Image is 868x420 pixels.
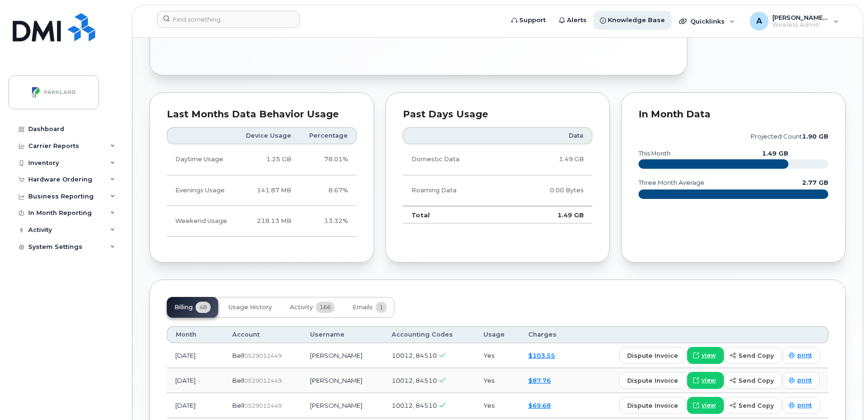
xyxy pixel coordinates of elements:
[302,393,383,418] td: [PERSON_NAME]
[232,402,244,409] span: Bell
[783,397,820,414] a: print
[520,326,573,343] th: Charges
[244,402,282,409] span: 0529012449
[237,127,300,144] th: Device Usage
[593,11,671,30] a: Knowledge Base
[687,372,724,389] a: view
[167,368,224,393] td: [DATE]
[167,110,357,119] div: Last Months Data Behavior Usage
[505,11,552,30] a: Support
[302,368,383,393] td: [PERSON_NAME]
[392,352,437,359] span: 10012, 84510
[619,397,686,414] button: dispute invoice
[403,175,509,206] td: Roaming Data
[783,347,820,364] a: print
[167,175,357,206] tr: Weekdays from 6:00pm to 8:00am
[638,150,671,157] text: this month
[802,133,828,140] tspan: 1.90 GB
[751,133,828,140] text: projected count
[475,326,520,343] th: Usage
[528,352,555,359] a: $103.55
[608,16,665,25] span: Knowledge Base
[797,401,812,410] span: print
[237,144,300,175] td: 1.25 GB
[316,302,335,313] span: 166
[509,206,593,224] td: 1.49 GB
[743,12,845,31] div: Abisheik.Thiyagarajan@parkland.ca
[300,175,357,206] td: 8.67%
[627,351,678,360] span: dispute invoice
[300,206,357,237] td: 13.32%
[687,397,724,414] a: view
[244,377,282,384] span: 0529012449
[687,347,724,364] a: view
[702,376,716,385] span: view
[738,376,774,385] span: send copy
[627,376,678,385] span: dispute invoice
[403,110,593,119] div: Past Days Usage
[567,16,587,25] span: Alerts
[167,206,357,237] tr: Friday from 6:00pm to Monday 8:00am
[232,377,244,384] span: Bell
[167,206,237,237] td: Weekend Usage
[738,351,774,360] span: send copy
[290,304,313,311] span: Activity
[509,144,593,175] td: 1.49 GB
[724,397,782,414] button: send copy
[376,302,387,313] span: 1
[475,368,520,393] td: Yes
[724,372,782,389] button: send copy
[475,393,520,418] td: Yes
[738,401,774,410] span: send copy
[237,206,300,237] td: 218.13 MB
[167,175,237,206] td: Evenings Usage
[639,110,828,119] div: In Month Data
[302,343,383,368] td: [PERSON_NAME]
[167,326,224,343] th: Month
[403,144,509,175] td: Domestic Data
[756,16,762,27] span: A
[672,12,741,31] div: Quicklinks
[237,175,300,206] td: 141.87 MB
[224,326,302,343] th: Account
[519,16,546,25] span: Support
[619,372,686,389] button: dispute invoice
[383,326,475,343] th: Accounting Codes
[352,304,373,311] span: Emails
[552,11,593,30] a: Alerts
[392,377,437,384] span: 10012, 84510
[403,206,509,224] td: Total
[772,14,829,21] span: [PERSON_NAME][EMAIL_ADDRESS][PERSON_NAME][DOMAIN_NAME]
[797,376,812,385] span: print
[392,402,437,409] span: 10012, 84510
[167,144,237,175] td: Daytime Usage
[509,175,593,206] td: 0.00 Bytes
[528,377,551,384] a: $87.76
[702,401,716,410] span: view
[619,347,686,364] button: dispute invoice
[690,17,725,25] span: Quicklinks
[797,351,812,360] span: print
[783,372,820,389] a: print
[244,352,282,359] span: 0529012449
[802,179,828,186] text: 2.77 GB
[528,402,551,409] a: $69.68
[762,150,788,157] text: 1.49 GB
[232,352,244,359] span: Bell
[157,11,300,28] input: Find something...
[509,127,593,144] th: Data
[167,343,224,368] td: [DATE]
[475,343,520,368] td: Yes
[300,144,357,175] td: 78.01%
[167,393,224,418] td: [DATE]
[772,21,829,29] span: Wireless Admin
[302,326,383,343] th: Username
[627,401,678,410] span: dispute invoice
[702,351,716,360] span: view
[638,179,704,186] text: three month average
[229,304,272,311] span: Usage History
[300,127,357,144] th: Percentage
[724,347,782,364] button: send copy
